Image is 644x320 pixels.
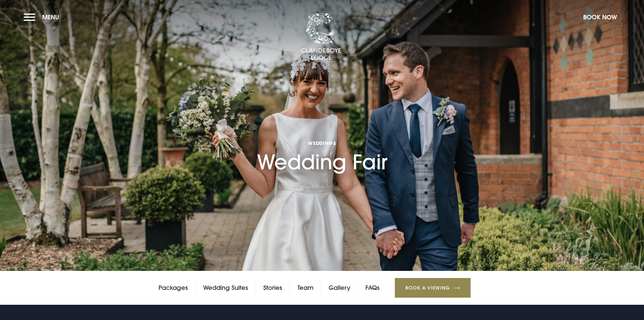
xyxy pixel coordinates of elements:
[365,283,380,293] a: FAQs
[257,100,387,174] h1: Wedding Fair
[580,10,620,24] button: Book Now
[257,140,387,146] span: Weddings
[42,13,59,21] span: Menu
[24,10,63,24] button: Menu
[301,13,341,61] img: Clandeboye Lodge
[329,283,350,293] a: Gallery
[297,283,313,293] a: Team
[159,283,188,293] a: Packages
[395,278,471,298] a: Book a Viewing
[203,283,248,293] a: Wedding Suites
[263,283,282,293] a: Stories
